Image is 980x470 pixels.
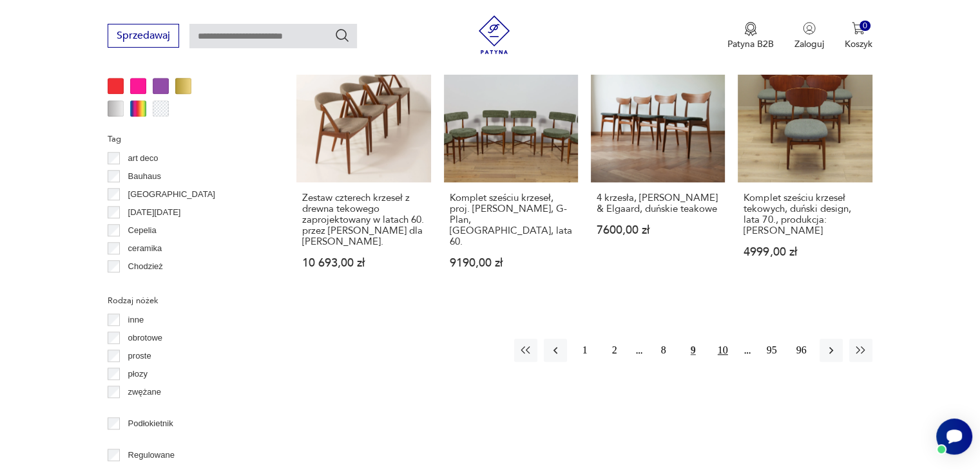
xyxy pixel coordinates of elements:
[652,339,675,362] button: 8
[128,349,151,363] p: proste
[128,223,157,238] p: Cepelia
[790,339,813,362] button: 96
[738,48,872,294] a: Komplet sześciu krzeseł tekowych, duński design, lata 70., produkcja: DaniaKomplet sześciu krzese...
[845,22,872,50] button: 0Koszyk
[450,258,572,268] p: 9190,00 zł
[108,132,265,146] p: Tag
[591,48,725,294] a: 4 krzesła, Schonning & Elgaard, duńskie teakowe4 krzesła, [PERSON_NAME] & Elgaard, duńskie teakow...
[128,448,175,462] p: Regulowane
[845,38,872,50] p: Koszyk
[450,193,572,247] h3: Komplet sześciu krzeseł, proj. [PERSON_NAME], G-Plan, [GEOGRAPHIC_DATA], lata 60.
[108,24,179,48] button: Sprzedawaj
[860,21,870,32] div: 0
[128,169,161,183] p: Bauhaus
[573,339,597,362] button: 1
[794,38,824,50] p: Zaloguj
[128,367,148,381] p: płozy
[128,417,173,431] p: Podłokietnik
[727,38,774,50] p: Patyna B2B
[727,22,774,50] button: Patyna B2B
[128,205,181,220] p: [DATE][DATE]
[803,22,816,35] img: Ikonka użytkownika
[128,259,163,274] p: Chodzież
[128,151,159,165] p: art deco
[711,339,735,362] button: 10
[597,193,719,214] h3: 4 krzesła, [PERSON_NAME] & Elgaard, duńskie teakowe
[603,339,626,362] button: 2
[936,418,972,455] iframe: Smartsupp widget button
[128,313,144,327] p: inne
[744,247,866,258] p: 4999,00 zł
[296,48,430,294] a: KlasykZestaw czterech krzeseł z drewna tekowego zaprojektowany w latach 60. przez Kaia Kristianse...
[852,22,865,35] img: Ikona koszyka
[302,258,425,268] p: 10 693,00 zł
[794,22,824,50] button: Zaloguj
[128,331,162,345] p: obrotowe
[475,15,514,54] img: Patyna - sklep z meblami i dekoracjami vintage
[334,28,350,43] button: Szukaj
[302,193,425,247] h3: Zestaw czterech krzeseł z drewna tekowego zaprojektowany w latach 60. przez [PERSON_NAME] dla [PE...
[128,277,160,292] p: Ćmielów
[597,225,719,236] p: 7600,00 zł
[108,294,265,308] p: Rodzaj nóżek
[108,32,179,41] a: Sprzedawaj
[444,48,578,294] a: KlasykKomplet sześciu krzeseł, proj. I. Kofod-Larsen, G-Plan, Wielka Brytania, lata 60.Komplet sz...
[128,187,215,202] p: [GEOGRAPHIC_DATA]
[744,193,866,236] h3: Komplet sześciu krzeseł tekowych, duński design, lata 70., produkcja: [PERSON_NAME]
[682,339,705,362] button: 9
[760,339,783,362] button: 95
[128,385,161,399] p: zwężane
[727,22,774,50] a: Ikona medaluPatyna B2B
[128,241,162,256] p: ceramika
[744,22,757,36] img: Ikona medalu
